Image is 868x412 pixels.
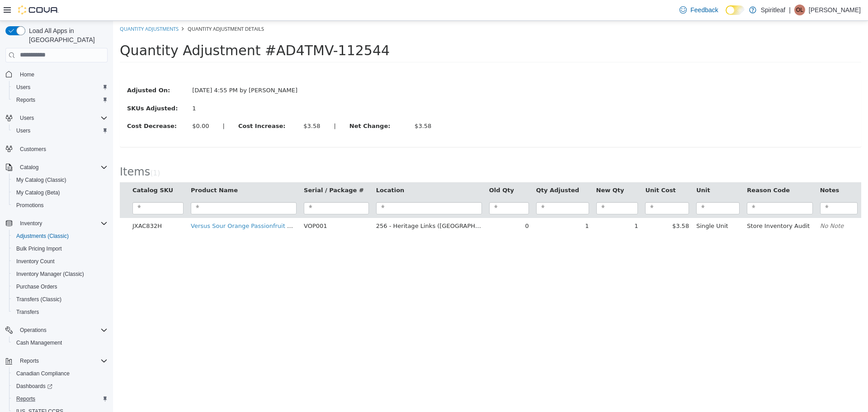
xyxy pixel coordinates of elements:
[20,327,47,334] span: Operations
[302,101,318,110] div: $3.58
[263,165,293,174] button: Location
[420,197,480,213] td: 1
[707,202,731,208] em: No Note
[13,95,39,105] a: Reports
[13,187,108,198] span: My Catalog (Beta)
[2,112,111,124] button: Users
[2,324,111,336] button: Operations
[20,114,34,122] span: Users
[16,113,108,123] span: Users
[16,296,61,303] span: Transfers (Classic)
[9,306,111,318] button: Transfers
[16,162,108,173] span: Catalog
[761,5,785,15] p: Spiritleaf
[13,243,108,254] span: Bulk Pricing Import
[2,161,111,174] button: Catalog
[13,294,108,305] span: Transfers (Classic)
[13,281,61,292] a: Purchase Orders
[16,96,35,104] span: Reports
[187,197,259,213] td: VOP001
[16,308,39,316] span: Transfers
[480,197,529,213] td: 1
[16,258,55,265] span: Inventory Count
[9,124,111,137] button: Users
[13,281,108,292] span: Purchase Orders
[16,197,74,213] td: JXAC832H
[707,165,728,174] button: Notes
[16,270,84,278] span: Inventory Manager (Classic)
[13,307,42,317] a: Transfers
[376,165,403,174] button: Old Qty
[16,127,30,134] span: Users
[9,255,111,268] button: Inventory Count
[9,174,111,186] button: My Catalog (Classic)
[483,165,513,174] button: New Qty
[9,94,111,106] button: Reports
[13,175,70,185] a: My Catalog (Classic)
[16,218,46,229] button: Inventory
[9,230,111,242] button: Adjustments (Classic)
[16,232,69,240] span: Adjustments (Classic)
[118,101,184,110] label: Cost Increase:
[13,269,88,279] a: Inventory Manager (Classic)
[7,5,66,11] a: Quantity Adjustments
[72,65,196,74] div: [DATE] 4:55 PM by [PERSON_NAME]
[583,165,599,174] button: Unit
[9,242,111,255] button: Bulk Pricing Import
[7,101,72,110] label: Cost Decrease:
[13,82,34,93] a: Users
[20,357,39,365] span: Reports
[214,101,229,110] label: |
[9,268,111,280] button: Inventory Manager (Classic)
[16,395,35,403] span: Reports
[79,83,189,92] div: 1
[13,307,108,317] span: Transfers
[78,165,127,174] button: Product Name
[630,197,703,213] td: Store Inventory Audit
[690,5,718,14] span: Feedback
[37,148,47,156] small: ( )
[20,146,46,153] span: Customers
[16,84,30,91] span: Users
[13,231,72,242] a: Adjustments (Classic)
[78,202,252,208] a: Versus Sour Orange Passionfruit Rapid Soft Chew - 5 x 2mg
[13,256,108,267] span: Inventory Count
[19,165,62,174] button: Catalog SKU
[16,143,108,155] span: Customers
[13,393,39,404] a: Reports
[13,368,73,379] a: Canadian Compliance
[9,367,111,380] button: Canadian Compliance
[16,189,60,196] span: My Catalog (Beta)
[16,383,52,390] span: Dashboards
[16,69,108,80] span: Home
[16,370,70,377] span: Canadian Compliance
[16,339,62,346] span: Cash Management
[18,5,59,14] img: Cova
[7,22,277,38] span: Quantity Adjustment #AD4TMV-112544
[13,368,108,379] span: Canadian Compliance
[789,5,791,15] p: |
[79,101,96,110] div: $0.00
[580,197,630,213] td: Single Unit
[7,145,37,157] span: Items
[16,325,108,336] span: Operations
[9,186,111,199] button: My Catalog (Beta)
[191,165,253,174] button: Serial / Package #
[16,176,66,184] span: My Catalog (Classic)
[40,148,44,156] span: 1
[809,5,861,15] p: [PERSON_NAME]
[16,355,42,366] button: Reports
[13,381,108,392] span: Dashboards
[13,125,108,136] span: Users
[796,5,803,15] span: OL
[2,142,111,156] button: Customers
[13,393,108,404] span: Reports
[16,218,108,229] span: Inventory
[13,243,66,254] a: Bulk Pricing Import
[7,83,72,92] label: SKUs Adjusted:
[13,200,108,211] span: Promotions
[7,65,72,74] label: Adjusted On:
[13,256,58,267] a: Inventory Count
[16,69,38,80] a: Home
[25,26,108,44] span: Load All Apps in [GEOGRAPHIC_DATA]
